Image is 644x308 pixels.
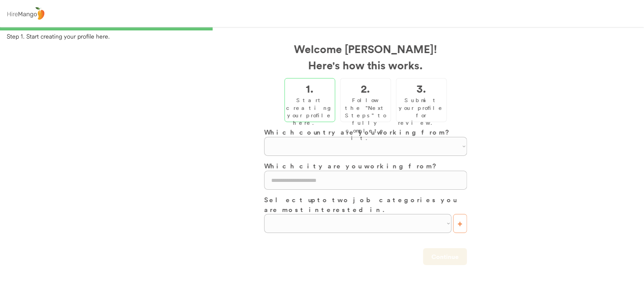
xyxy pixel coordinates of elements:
[361,80,370,96] h2: 2.
[7,32,644,41] div: Step 1. Start creating your profile here.
[306,80,313,96] h2: 1.
[264,127,467,137] h3: Which country are you working from?
[342,96,389,142] div: Follow the "Next Steps" to fully complete it.
[5,6,46,22] img: logo%20-%20hiremango%20gray.png
[1,27,643,30] div: 33%
[264,41,467,73] h2: Welcome [PERSON_NAME]! Here's how this works.
[416,80,426,96] h2: 3.
[264,161,467,171] h3: Which city are you working from?
[423,248,467,265] button: Continue
[286,96,333,127] div: Start creating your profile here.
[398,96,445,127] div: Submit your profile for review.
[264,195,467,214] h3: Select up to two job categories you are most interested in.
[453,214,467,233] button: +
